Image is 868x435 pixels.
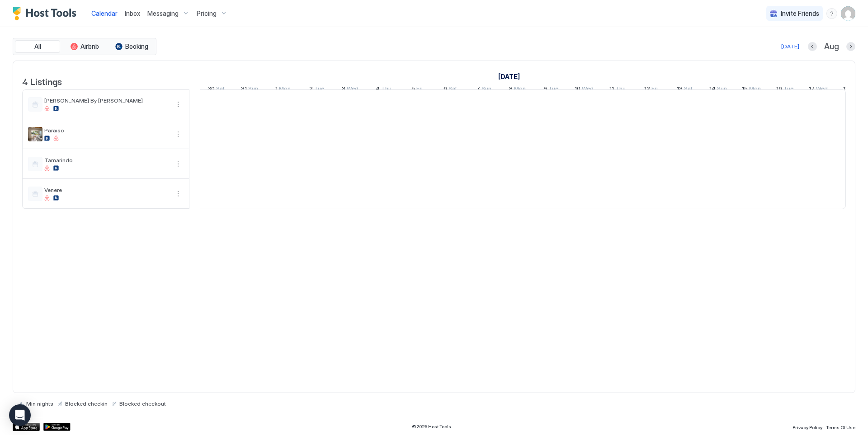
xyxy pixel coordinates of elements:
[9,404,31,426] div: Open Intercom Messenger
[843,85,849,94] span: 18
[742,85,748,94] span: 15
[774,83,796,96] a: September 16, 2025
[684,85,693,94] span: Sat
[543,85,547,94] span: 9
[44,127,169,134] span: Paraiso
[793,422,822,431] a: Privacy Policy
[91,9,118,17] span: Calendar
[208,85,215,94] span: 30
[411,85,415,94] span: 5
[275,85,278,94] span: 1
[824,42,839,52] span: Aug
[34,42,41,51] span: All
[514,85,526,94] span: Mon
[412,424,451,430] span: © 2025 Host Tools
[376,85,380,94] span: 4
[841,83,863,96] a: September 18, 2025
[709,85,716,94] span: 14
[572,83,596,96] a: September 10, 2025
[173,129,184,140] div: menu
[80,42,99,51] span: Airbnb
[409,83,425,96] a: September 5, 2025
[279,85,291,94] span: Mon
[826,425,855,430] span: Terms Of Use
[807,83,830,96] a: September 17, 2025
[717,85,727,94] span: Sun
[119,400,166,407] span: Blocked checkout
[13,38,156,55] div: tab-group
[808,42,817,51] button: Previous month
[541,83,561,96] a: September 9, 2025
[125,42,148,51] span: Booking
[314,85,324,94] span: Tue
[443,85,447,94] span: 6
[841,6,855,21] div: User profile
[91,9,118,18] a: Calendar
[13,423,40,431] a: App Store
[205,83,227,96] a: August 30, 2025
[173,188,184,199] button: More options
[147,9,179,18] span: Messaging
[22,74,62,88] span: 4 Listings
[642,83,660,96] a: September 12, 2025
[481,85,491,94] span: Sun
[793,425,822,430] span: Privacy Policy
[826,8,837,19] div: menu
[15,40,60,53] button: All
[43,423,71,431] a: Google Play Store
[575,85,580,94] span: 10
[309,85,313,94] span: 2
[241,85,247,94] span: 31
[65,400,108,407] span: Blocked checkin
[273,83,293,96] a: September 1, 2025
[582,85,594,94] span: Wed
[347,85,359,94] span: Wed
[173,159,184,169] button: More options
[373,83,394,96] a: September 4, 2025
[441,83,459,96] a: September 6, 2025
[474,83,494,96] a: September 7, 2025
[615,85,626,94] span: Thu
[749,85,761,94] span: Mon
[239,83,260,96] a: August 31, 2025
[548,85,558,94] span: Tue
[173,129,184,140] button: More options
[651,85,658,94] span: Fri
[109,40,154,53] button: Booking
[416,85,423,94] span: Fri
[740,83,763,96] a: September 15, 2025
[507,83,528,96] a: September 8, 2025
[707,83,729,96] a: September 14, 2025
[846,42,855,51] button: Next month
[248,85,258,94] span: Sun
[509,85,513,94] span: 8
[44,157,169,164] span: Tamarindo
[816,85,828,94] span: Wed
[44,187,169,193] span: Venere
[13,7,80,20] a: Host Tools Logo
[809,85,815,94] span: 17
[783,85,793,94] span: Tue
[381,85,392,94] span: Thu
[607,83,628,96] a: September 11, 2025
[173,99,184,110] button: More options
[125,9,140,18] a: Inbox
[62,40,107,53] button: Airbnb
[675,83,695,96] a: September 13, 2025
[216,85,225,94] span: Sat
[26,400,53,407] span: Min nights
[677,85,683,94] span: 13
[781,42,799,51] div: [DATE]
[307,83,326,96] a: September 2, 2025
[44,97,169,104] span: [PERSON_NAME] By [PERSON_NAME]
[609,85,614,94] span: 11
[496,70,522,83] a: September 1, 2025
[776,85,782,94] span: 16
[780,41,801,52] button: [DATE]
[342,85,345,94] span: 3
[644,85,650,94] span: 12
[173,99,184,110] div: menu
